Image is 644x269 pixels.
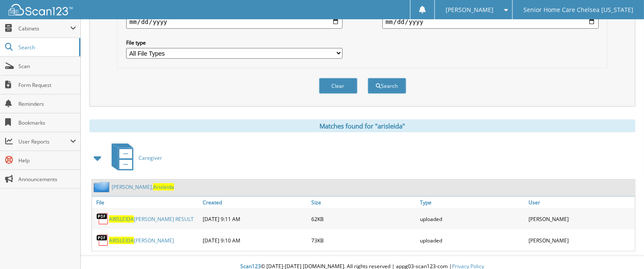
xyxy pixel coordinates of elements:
[18,119,76,126] span: Bookmarks
[153,183,174,191] span: Arisleida
[418,232,526,249] div: uploaded
[319,78,357,94] button: Clear
[92,197,201,208] a: File
[526,232,635,249] div: [PERSON_NAME]
[139,154,162,161] span: Caregiver
[18,100,76,108] span: Reminders
[18,63,76,70] span: Scan
[89,120,635,132] div: Matches found for "arisleida"
[126,15,343,29] input: start
[18,44,75,51] span: Search
[94,182,112,192] img: folder2.png
[126,39,343,46] label: File type
[109,237,134,244] span: ARISLEIDA
[109,237,174,244] a: ARISLEIDA[PERSON_NAME]
[309,197,418,208] a: Size
[201,197,309,208] a: Created
[382,15,599,29] input: end
[201,210,309,227] div: [DATE] 9:11 AM
[309,232,418,249] div: 73KB
[18,157,76,164] span: Help
[18,138,70,145] span: User Reports
[201,232,309,249] div: [DATE] 9:10 AM
[96,234,109,247] img: PDF.png
[18,176,76,183] span: Announcements
[526,210,635,227] div: [PERSON_NAME]
[96,212,109,225] img: PDF.png
[526,197,635,208] a: User
[9,4,73,15] img: scan123-logo-white.svg
[112,183,174,191] a: [PERSON_NAME],Arisleida
[446,7,493,12] span: [PERSON_NAME]
[106,141,162,175] a: Caregiver
[418,210,526,227] div: uploaded
[309,210,418,227] div: 62KB
[109,215,194,223] a: ARISLEIDA[PERSON_NAME] RESULT
[18,81,76,89] span: Form Request
[601,228,644,269] iframe: Chat Widget
[18,25,70,32] span: Cabinets
[109,215,134,223] span: ARISLEIDA
[523,7,633,12] span: Senior Home Care Chelsea [US_STATE]
[368,78,406,94] button: Search
[418,197,526,208] a: Type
